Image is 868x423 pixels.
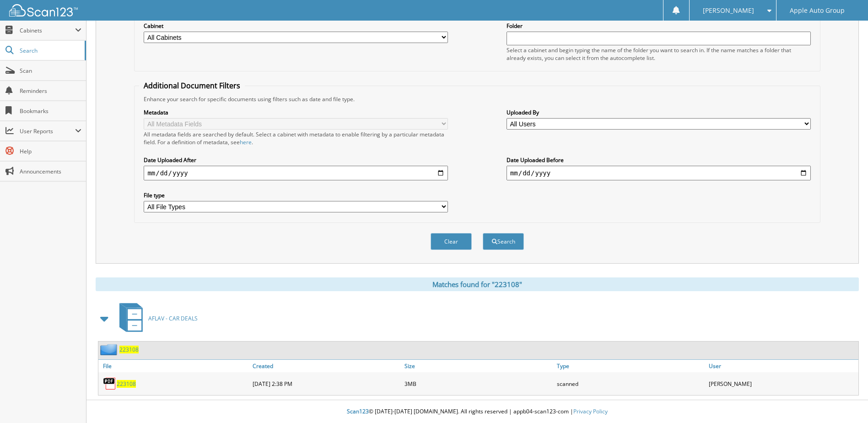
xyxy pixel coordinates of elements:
label: Date Uploaded After [144,156,448,164]
div: © [DATE]-[DATE] [DOMAIN_NAME]. All rights reserved | appb04-scan123-com | [86,401,868,423]
span: Scan123 [347,407,369,415]
div: 3MB [402,374,554,393]
a: 223108 [119,346,139,353]
a: File [98,360,250,372]
label: Folder [507,22,811,30]
a: Created [250,360,402,372]
div: [PERSON_NAME] [706,374,858,393]
label: Metadata [144,108,448,116]
button: Clear [431,233,472,250]
span: Scan [20,67,81,75]
div: scanned [555,374,706,393]
legend: Additional Document Filters [139,81,245,91]
label: Cabinet [144,22,448,30]
a: AFLAV - CAR DEALS [114,300,198,336]
a: Type [555,360,706,372]
span: Search [20,47,80,54]
label: Uploaded By [507,108,811,116]
span: Help [20,147,81,155]
img: folder2.png [100,344,119,355]
a: here [240,138,252,146]
button: Search [483,233,524,250]
input: start [144,166,448,180]
label: File type [144,191,448,199]
div: All metadata fields are searched by default. Select a cabinet with metadata to enable filtering b... [144,130,448,146]
label: Date Uploaded Before [507,156,811,164]
span: Reminders [20,87,81,95]
span: User Reports [20,127,75,135]
div: Select a cabinet and begin typing the name of the folder you want to search in. If the name match... [507,46,811,62]
span: AFLAV - CAR DEALS [148,315,198,322]
span: Announcements [20,168,81,175]
a: 223108 [117,380,136,388]
img: PDF.png [103,377,117,390]
input: end [507,166,811,180]
div: [DATE] 2:38 PM [250,374,402,393]
a: User [706,360,858,372]
a: Size [402,360,554,372]
span: [PERSON_NAME] [703,8,754,13]
div: Matches found for "223108" [96,277,859,291]
span: Apple Auto Group [790,8,845,13]
img: scan123-logo-white.svg [9,4,78,16]
span: Cabinets [20,27,75,34]
span: Bookmarks [20,107,81,115]
a: Privacy Policy [573,407,608,415]
div: Enhance your search for specific documents using filters such as date and file type. [139,95,815,103]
